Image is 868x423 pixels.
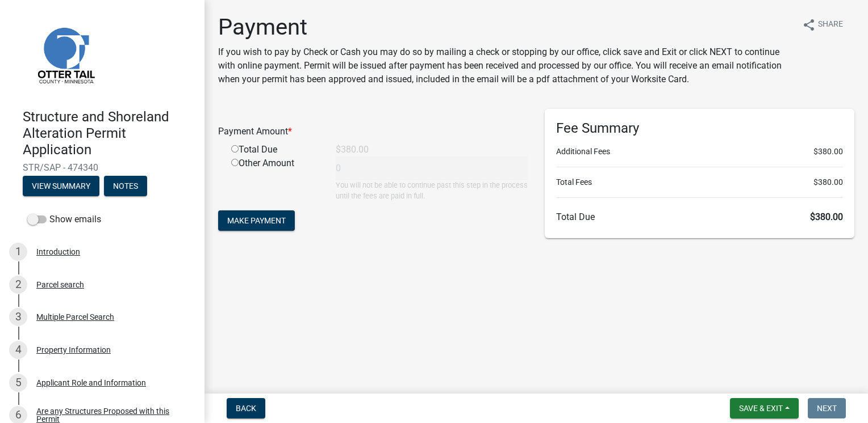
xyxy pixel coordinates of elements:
[36,313,114,321] div: Multiple Parcel Search
[556,176,843,188] li: Total Fees
[227,398,265,418] button: Back
[9,276,27,294] div: 2
[556,146,843,158] li: Additional Fees
[23,12,108,97] img: Otter Tail County, Minnesota
[218,210,295,231] button: Make Payment
[36,248,80,256] div: Introduction
[813,146,843,158] span: $380.00
[36,379,146,387] div: Applicant Role and Information
[210,125,536,138] div: Payment Amount
[9,243,27,261] div: 1
[23,183,99,192] wm-modal-confirm: Summary
[817,404,837,413] span: Next
[223,143,327,156] div: Total Due
[556,212,843,222] h6: Total Due
[23,162,182,173] span: STR/SAP - 474340
[9,374,27,392] div: 5
[218,45,793,86] p: If you wish to pay by Check or Cash you may do so by mailing a check or stopping by our office, c...
[36,281,84,289] div: Parcel search
[9,308,27,326] div: 3
[27,213,101,226] label: Show emails
[810,212,843,222] span: $380.00
[808,398,846,418] button: Next
[104,176,147,196] button: Notes
[556,120,843,137] h6: Fee Summary
[36,346,111,354] div: Property Information
[223,156,327,201] div: Other Amount
[104,183,147,192] wm-modal-confirm: Notes
[23,109,195,158] h4: Structure and Shoreland Alteration Permit Application
[739,404,783,413] span: Save & Exit
[227,216,286,225] span: Make Payment
[23,176,99,196] button: View Summary
[36,407,186,423] div: Are any Structures Proposed with this Permit
[236,404,256,413] span: Back
[793,14,852,36] button: shareShare
[218,14,793,41] h1: Payment
[813,176,843,188] span: $380.00
[730,398,799,418] button: Save & Exit
[818,18,843,32] span: Share
[9,341,27,359] div: 4
[802,18,816,32] i: share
